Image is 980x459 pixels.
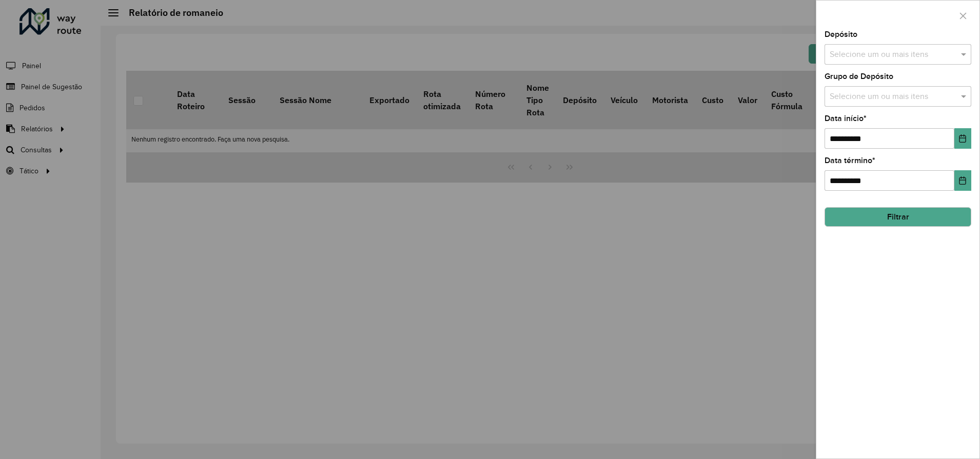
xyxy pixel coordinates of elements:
label: Data início [825,112,867,125]
button: Choose Date [954,170,971,191]
label: Depósito [825,28,857,41]
button: Filtrar [825,207,971,227]
label: Grupo de Depósito [825,70,893,83]
label: Data término [825,154,875,167]
button: Choose Date [954,128,971,149]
